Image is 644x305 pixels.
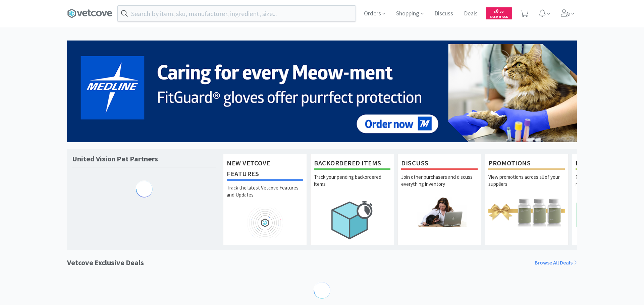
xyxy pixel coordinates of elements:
img: hero_backorders.png [314,197,390,243]
p: Track the latest Vetcove Features and Updates [227,184,303,208]
span: 0 [494,8,503,14]
p: Join other purchasers and discuss everything inventory [401,173,478,197]
p: Track your pending backordered items [314,173,390,197]
span: Cash Back [490,15,508,19]
h1: Promotions [488,158,565,170]
h1: United Vision Pet Partners [72,154,158,164]
span: $ [494,9,496,14]
a: PromotionsView promotions across all of your suppliers [485,154,569,245]
img: hero_feature_roadmap.png [227,208,303,238]
a: Backordered ItemsTrack your pending backordered items [310,154,394,245]
a: New Vetcove FeaturesTrack the latest Vetcove Features and Updates [223,154,307,245]
p: View promotions across all of your suppliers [488,173,565,197]
h1: Backordered Items [314,158,390,170]
a: $0.00Cash Back [486,4,512,22]
h1: Discuss [401,158,478,170]
a: Discuss [432,11,456,17]
h1: Vetcove Exclusive Deals [67,257,144,269]
span: . 00 [498,9,503,14]
a: Deals [461,11,480,17]
img: hero_discuss.png [401,197,478,227]
img: hero_promotions.png [488,197,565,227]
h1: New Vetcove Features [227,158,303,181]
a: Browse All Deals [535,258,577,267]
a: DiscussJoin other purchasers and discuss everything inventory [397,154,481,245]
img: 5b85490d2c9a43ef9873369d65f5cc4c_481.png [67,41,577,142]
input: Search by item, sku, manufacturer, ingredient, size... [118,6,356,21]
